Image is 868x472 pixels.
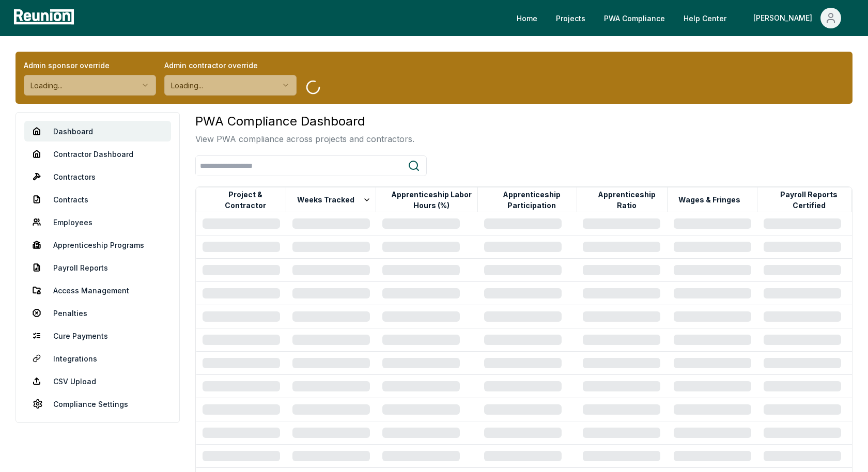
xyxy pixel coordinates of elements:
[24,234,171,255] a: Apprenticeship Programs
[24,212,171,232] a: Employees
[596,8,673,28] a: PWA Compliance
[164,60,297,71] label: Admin contractor override
[24,394,171,414] a: Compliance Settings
[586,190,667,210] button: Apprenticeship Ratio
[548,8,594,28] a: Projects
[508,8,858,28] nav: Main
[24,60,156,71] label: Admin sponsor override
[24,257,171,278] a: Payroll Reports
[753,8,816,28] div: [PERSON_NAME]
[205,190,286,210] button: Project & Contractor
[24,121,171,141] a: Dashboard
[508,8,546,28] a: Home
[24,166,171,187] a: Contractors
[24,189,171,210] a: Contracts
[487,190,576,210] button: Apprenticeship Participation
[24,280,171,301] a: Access Management
[385,190,477,210] button: Apprenticeship Labor Hours (%)
[24,348,171,369] a: Integrations
[676,190,742,210] button: Wages & Fringes
[745,8,849,28] button: [PERSON_NAME]
[195,112,414,131] h3: PWA Compliance Dashboard
[24,303,171,323] a: Penalties
[24,144,171,164] a: Contractor Dashboard
[24,325,171,346] a: Cure Payments
[195,133,414,145] p: View PWA compliance across projects and contractors.
[24,371,171,391] a: CSV Upload
[295,190,373,210] button: Weeks Tracked
[766,190,851,210] button: Payroll Reports Certified
[675,8,735,28] a: Help Center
